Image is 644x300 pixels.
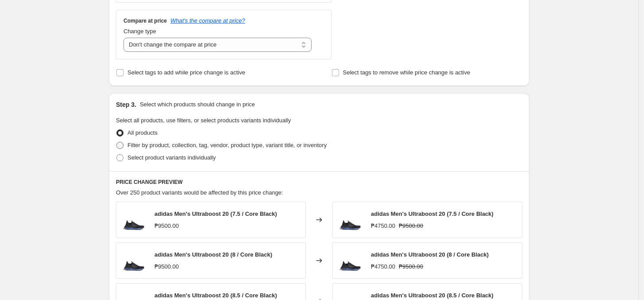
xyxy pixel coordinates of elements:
[127,142,327,148] span: Filter by product, collection, tag, vendor, product type, variant title, or inventory
[116,179,522,186] h6: PRICE CHANGE PREVIEW
[116,100,136,109] h2: Step 3.
[116,189,283,196] span: Over 250 product variants would be affected by this price change:
[337,206,364,233] img: EG1341_ADIDAS_ULTRABOOST_20_AA_80x.jpg
[127,129,158,136] span: All products
[371,210,494,217] span: adidas Men's Ultraboost 20 (7.5 / Core Black)
[154,210,277,217] span: adidas Men's Ultraboost 20 (7.5 / Core Black)
[154,251,272,258] span: adidas Men's Ultraboost 20 (8 / Core Black)
[121,247,147,274] img: EG1341_ADIDAS_ULTRABOOST_20_AA_80x.jpg
[371,222,395,230] div: ₱4750.00
[123,17,167,24] h3: Compare at price
[371,262,395,271] div: ₱4750.00
[371,292,494,299] span: adidas Men's Ultraboost 20 (8.5 / Core Black)
[127,69,245,76] span: Select tags to add while price change is active
[371,251,489,258] span: adidas Men's Ultraboost 20 (8 / Core Black)
[337,247,364,274] img: EG1341_ADIDAS_ULTRABOOST_20_AA_80x.jpg
[127,154,216,161] span: Select product variants individually
[399,222,423,230] strike: ₱9500.00
[123,28,156,35] span: Change type
[116,117,291,124] span: Select all products, use filters, or select products variants individually
[399,262,423,271] strike: ₱9500.00
[170,17,245,24] button: What's the compare at price?
[154,262,179,271] div: ₱9500.00
[154,292,277,299] span: adidas Men's Ultraboost 20 (8.5 / Core Black)
[121,206,147,233] img: EG1341_ADIDAS_ULTRABOOST_20_AA_80x.jpg
[154,222,179,230] div: ₱9500.00
[140,100,255,109] p: Select which products should change in price
[343,69,470,76] span: Select tags to remove while price change is active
